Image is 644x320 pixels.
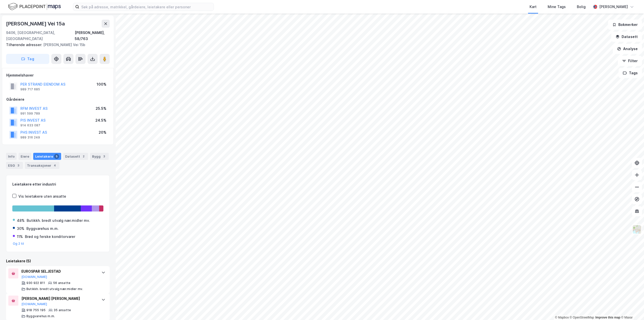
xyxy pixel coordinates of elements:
[25,234,75,240] div: Brød og ferske konditorvarer
[97,81,106,87] div: 100%
[13,242,24,246] button: Og 2 til
[632,225,642,234] img: Z
[6,72,109,78] div: Hjemmelshaver
[577,4,586,10] div: Bolig
[63,153,88,160] div: Datasett
[95,117,106,123] div: 24.5%
[81,154,86,159] div: 2
[20,123,40,127] div: 914 633 087
[102,154,107,159] div: 3
[613,44,642,54] button: Analyse
[599,4,628,10] div: [PERSON_NAME]
[6,96,109,102] div: Gårdeiere
[21,268,96,274] div: EUROSPAR SELJESTAD
[26,287,83,291] div: Butikkh. bredt utvalg nær.midler mv.
[20,87,40,91] div: 989 717 685
[26,281,45,285] div: 930 922 811
[16,163,21,168] div: 3
[595,316,620,319] a: Improve this map
[26,314,55,318] div: Byggvarehus m.m.
[17,226,24,232] div: 30%
[6,43,43,47] span: Tilhørende adresser:
[79,3,214,11] input: Søk på adresse, matrikkel, gårdeiere, leietakere eller personer
[52,163,57,168] div: 4
[6,20,66,28] div: [PERSON_NAME] Vei 15a
[611,32,642,42] button: Datasett
[26,226,59,232] div: Byggvarehus m.m.
[17,234,23,240] div: 11%
[20,135,40,139] div: 989 316 249
[27,218,90,224] div: Butikkh. bredt utvalg nær.midler mv.
[6,42,106,48] div: [PERSON_NAME] Vei 15b
[555,316,569,319] a: Mapbox
[26,308,46,312] div: 918 755 195
[8,2,61,11] img: logo.f888ab2527a4732fd821a326f86c7f29.svg
[20,112,40,116] div: 991 599 789
[18,193,66,199] div: Vis leietakere uten ansatte
[21,302,47,306] button: [DOMAIN_NAME]
[548,4,566,10] div: Mine Tags
[54,308,71,312] div: 35 ansatte
[96,105,106,112] div: 25.5%
[618,56,642,66] button: Filter
[33,153,61,160] div: Leietakere
[25,162,59,169] div: Transaksjoner
[99,129,106,135] div: 20%
[6,54,49,64] button: Tag
[619,68,642,78] button: Tags
[6,153,17,160] div: Info
[6,258,110,264] div: Leietakere (5)
[75,30,110,42] div: [PERSON_NAME], 58/763
[53,281,70,285] div: 56 ansatte
[17,218,25,224] div: 48%
[19,153,31,160] div: Eiere
[12,181,103,187] div: Leietakere etter industri
[608,20,642,30] button: Bokmerker
[6,30,75,42] div: 9406, [GEOGRAPHIC_DATA], [GEOGRAPHIC_DATA]
[619,296,644,320] iframe: Chat Widget
[619,296,644,320] div: Kontrollprogram for chat
[54,154,59,159] div: 5
[570,316,594,319] a: OpenStreetMap
[21,275,47,279] button: [DOMAIN_NAME]
[21,296,96,302] div: [PERSON_NAME] [PERSON_NAME]
[530,4,537,10] div: Kart
[6,162,23,169] div: ESG
[90,153,109,160] div: Bygg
